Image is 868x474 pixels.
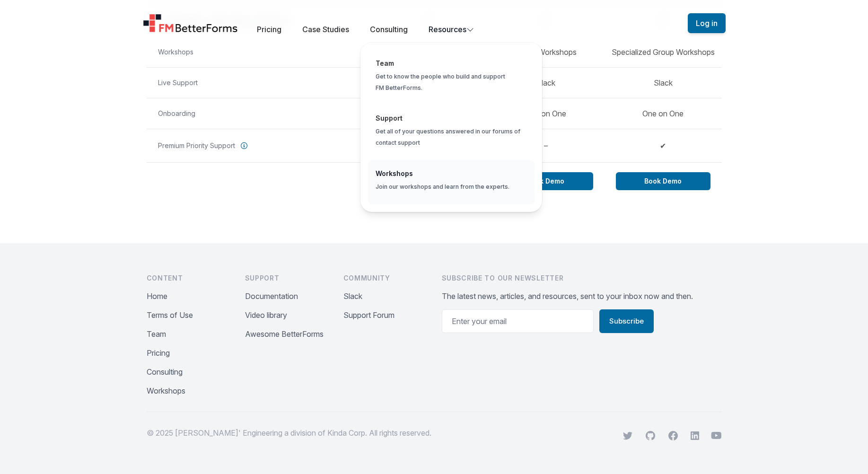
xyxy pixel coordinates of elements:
[147,347,170,359] button: Pricing
[147,67,370,98] th: Live Support
[343,273,427,283] h4: Community
[376,169,413,177] a: Workshops
[147,129,370,162] th: Premium Priority Support
[442,309,594,333] input: Email address
[245,309,287,321] button: Video library
[245,328,324,340] button: Awesome BetterForms
[605,98,722,129] td: One on One
[147,366,183,377] button: Consulting
[688,13,726,33] button: Log in
[245,273,328,283] h4: Support
[605,36,722,67] td: Specialized Group Workshops
[147,328,166,340] button: Team
[616,172,710,190] a: Book Demo
[132,11,737,35] nav: Global
[442,273,722,283] h4: Subscribe to our newsletter
[147,385,185,396] button: Workshops
[147,290,167,302] button: Home
[370,25,408,34] a: Consulting
[143,14,238,33] a: Home
[599,309,654,333] button: Subscribe
[376,114,403,122] a: Support
[343,290,362,302] button: Slack
[605,67,722,98] td: Slack
[376,59,394,67] a: Team
[429,24,474,35] button: Resources Team Get to know the people who build and support FM BetterForms. Support Get all of yo...
[147,427,431,439] p: © 2025 [PERSON_NAME]' Engineering a division of Kinda Corp. All rights reserved.
[302,25,349,34] a: Case Studies
[245,290,298,302] button: Documentation
[257,25,281,34] a: Pricing
[605,129,722,162] td: ✔
[147,36,370,67] th: Workshops
[147,273,230,283] h4: Content
[147,309,193,321] button: Terms of Use
[343,309,395,321] button: Support Forum
[442,290,722,302] p: The latest news, articles, and resources, sent to your inbox now and then.
[690,431,700,440] svg: viewBox="0 0 24 24" aria-hidden="true">
[147,98,370,129] th: Onboarding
